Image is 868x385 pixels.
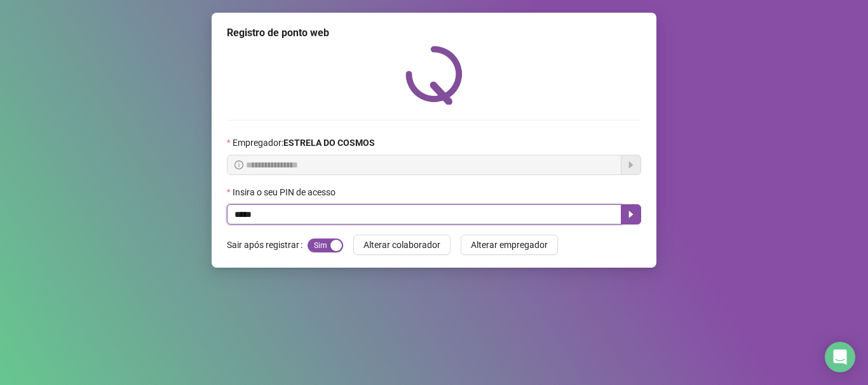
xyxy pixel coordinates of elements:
[825,342,855,372] div: Open Intercom Messenger
[363,238,440,252] span: Alterar colaborador
[471,238,548,252] span: Alterar empregador
[233,136,375,150] span: Empregador :
[234,160,243,169] span: info-circle
[626,209,636,219] span: caret-right
[227,25,641,41] div: Registro de ponto web
[353,235,451,255] button: Alterar colaborador
[405,46,463,105] img: QRPoint
[283,138,375,148] strong: ESTRELA DO COSMOS
[227,185,344,199] label: Insira o seu PIN de acesso
[227,235,308,255] label: Sair após registrar
[461,235,558,255] button: Alterar empregador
